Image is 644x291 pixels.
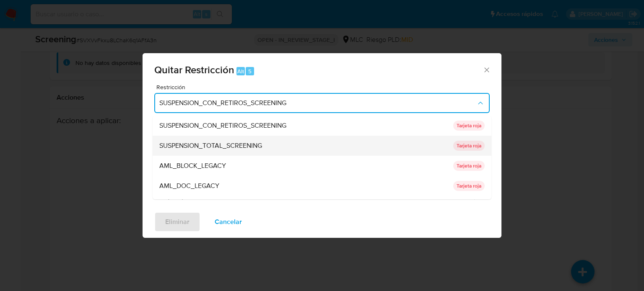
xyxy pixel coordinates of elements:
[159,142,262,150] span: SUSPENSION_TOTAL_SCREENING
[159,182,219,190] span: AML_DOC_LEGACY
[237,67,244,75] span: Alt
[159,162,226,170] span: AML_BLOCK_LEGACY
[248,67,252,75] span: 5
[215,213,242,231] span: Cancelar
[153,116,491,256] ul: Restriction
[159,121,286,130] span: SUSPENSION_CON_RETIROS_SCREENING
[159,99,476,107] span: SUSPENSION_CON_RETIROS_SCREENING
[157,194,322,200] span: Campo requerido
[453,141,485,151] p: Tarjeta roja
[154,93,490,113] button: Restriction
[453,121,485,131] p: Tarjeta roja
[453,161,485,171] p: Tarjeta roja
[453,181,485,191] p: Tarjeta roja
[204,212,253,232] button: Cancelar
[483,66,490,73] button: Cerrar ventana
[156,84,492,90] span: Restricción
[154,62,234,77] span: Quitar Restricción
